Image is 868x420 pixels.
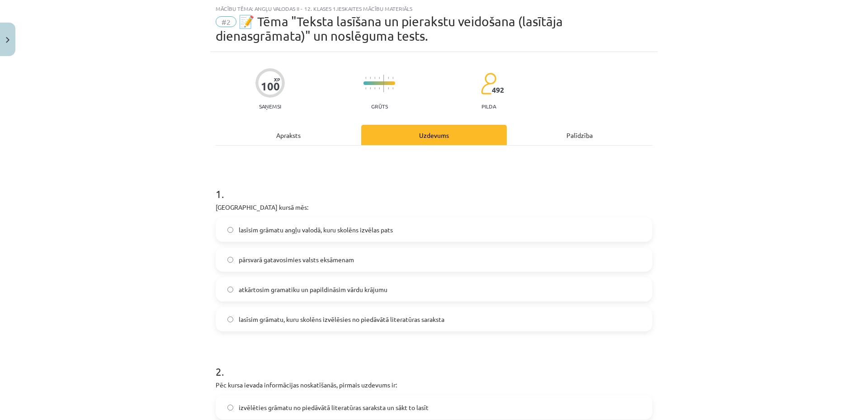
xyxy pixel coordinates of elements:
span: pārsvarā gatavosimies valsts eksāmenam [239,255,354,264]
div: Palīdzība [507,125,652,145]
span: izvēlēties grāmatu no piedāvātā literatūras saraksta un sākt to lasīt [239,403,429,412]
div: Mācību tēma: Angļu valodas ii - 12. klases 1.ieskaites mācību materiāls [216,5,652,12]
p: Pēc kursa ievada informācijas noskatīšanās, pirmais uzdevums ir: [216,380,652,390]
span: 492 [492,86,504,94]
img: icon-long-line-d9ea69661e0d244f92f715978eff75569469978d946b2353a9bb055b3ed8787d.svg [383,75,384,92]
img: icon-short-line-57e1e144782c952c97e751825c79c345078a6d821885a25fce030b3d8c18986b.svg [392,77,393,79]
p: Saņemsi [255,103,285,109]
input: lasīsim grāmatu angļu valodā, kuru skolēns izvēlas pats [227,227,233,233]
span: 📝 Tēma "Teksta lasīšana un pierakstu veidošana (lasītāja dienasgrāmata)" un noslēguma tests. [216,14,563,43]
div: Apraksts [216,125,361,145]
span: XP [274,77,280,82]
p: [GEOGRAPHIC_DATA] kursā mēs: [216,203,652,212]
div: Uzdevums [361,125,507,145]
input: izvēlēties grāmatu no piedāvātā literatūras saraksta un sākt to lasīt [227,405,233,411]
img: icon-short-line-57e1e144782c952c97e751825c79c345078a6d821885a25fce030b3d8c18986b.svg [379,77,380,79]
input: pārsvarā gatavosimies valsts eksāmenam [227,257,233,263]
img: icon-short-line-57e1e144782c952c97e751825c79c345078a6d821885a25fce030b3d8c18986b.svg [392,87,393,90]
img: students-c634bb4e5e11cddfef0936a35e636f08e4e9abd3cc4e673bd6f9a4125e45ecb1.svg [481,72,496,95]
h1: 2 . [216,349,652,378]
span: lasīsim grāmatu angļu valodā, kuru skolēns izvēlas pats [239,225,393,235]
span: #2 [216,16,236,27]
img: icon-short-line-57e1e144782c952c97e751825c79c345078a6d821885a25fce030b3d8c18986b.svg [365,77,366,79]
img: icon-short-line-57e1e144782c952c97e751825c79c345078a6d821885a25fce030b3d8c18986b.svg [374,87,375,90]
img: icon-short-line-57e1e144782c952c97e751825c79c345078a6d821885a25fce030b3d8c18986b.svg [365,87,366,90]
img: icon-short-line-57e1e144782c952c97e751825c79c345078a6d821885a25fce030b3d8c18986b.svg [374,77,375,79]
img: icon-short-line-57e1e144782c952c97e751825c79c345078a6d821885a25fce030b3d8c18986b.svg [370,77,371,79]
img: icon-short-line-57e1e144782c952c97e751825c79c345078a6d821885a25fce030b3d8c18986b.svg [388,87,389,90]
img: icon-short-line-57e1e144782c952c97e751825c79c345078a6d821885a25fce030b3d8c18986b.svg [379,87,380,90]
input: atkārtosim gramatiku un papildināsim vārdu krājumu [227,287,233,293]
span: lasīsim grāmatu, kuru skolēns izvēlēsies no piedāvātā literatūras saraksta [239,315,444,324]
input: lasīsim grāmatu, kuru skolēns izvēlēsies no piedāvātā literatūras saraksta [227,316,233,322]
img: icon-short-line-57e1e144782c952c97e751825c79c345078a6d821885a25fce030b3d8c18986b.svg [388,77,389,79]
h1: 1 . [216,172,652,200]
span: atkārtosim gramatiku un papildināsim vārdu krājumu [239,285,387,294]
p: pilda [481,103,496,109]
div: 100 [261,80,280,93]
img: icon-close-lesson-0947bae3869378f0d4975bcd49f059093ad1ed9edebbc8119c70593378902aed.svg [6,37,9,43]
p: Grūts [371,103,388,109]
img: icon-short-line-57e1e144782c952c97e751825c79c345078a6d821885a25fce030b3d8c18986b.svg [370,87,371,90]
